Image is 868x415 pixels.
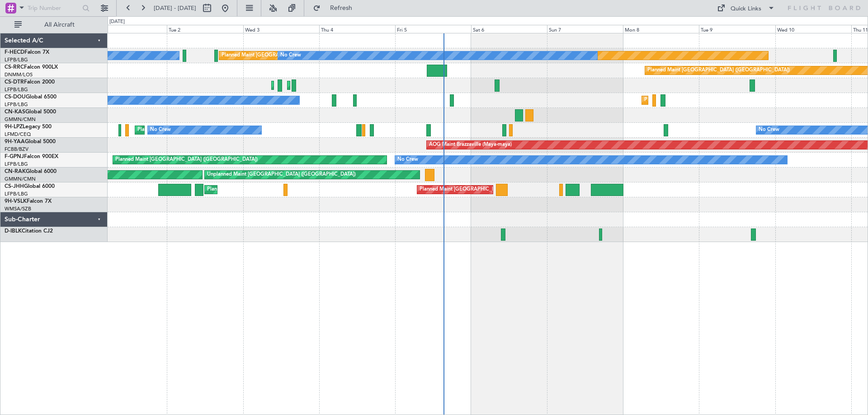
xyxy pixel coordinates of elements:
[5,94,26,100] span: CS-DOU
[5,154,24,159] span: F-GPNJ
[759,123,779,137] div: No Crew
[10,18,98,32] button: All Aircraft
[712,1,779,15] button: Quick Links
[5,169,57,174] a: CN-RAKGlobal 6000
[150,123,171,137] div: No Crew
[5,86,28,93] a: LFPB/LBG
[420,183,562,196] div: Planned Maint [GEOGRAPHIC_DATA] ([GEOGRAPHIC_DATA])
[5,139,25,145] span: 9H-YAA
[309,1,363,15] button: Refresh
[623,25,699,33] div: Mon 8
[5,154,58,159] a: F-GPNJFalcon 900EX
[547,25,623,33] div: Sun 7
[395,25,471,33] div: Fri 5
[5,131,31,138] a: LFMD/CEQ
[243,25,319,33] div: Wed 3
[28,1,80,15] input: Trip Number
[5,50,49,55] a: F-HECDFalcon 7X
[5,124,52,130] a: 9H-LPZLegacy 500
[731,5,761,14] div: Quick Links
[5,124,23,130] span: 9H-LPZ
[5,109,25,115] span: CN-KAS
[109,18,125,26] div: [DATE]
[222,49,364,62] div: Planned Maint [GEOGRAPHIC_DATA] ([GEOGRAPHIC_DATA])
[5,79,55,85] a: CS-DTRFalcon 2000
[167,25,243,33] div: Tue 2
[290,79,397,92] div: Planned Maint [GEOGRAPHIC_DATA] (Ataturk)
[5,199,27,204] span: 9H-VSLK
[137,123,238,137] div: Planned Maint Nice ([GEOGRAPHIC_DATA])
[397,153,418,167] div: No Crew
[154,4,196,12] span: [DATE] - [DATE]
[647,64,790,77] div: Planned Maint [GEOGRAPHIC_DATA] ([GEOGRAPHIC_DATA])
[5,116,36,123] a: GMMN/CMN
[5,199,52,204] a: 9H-VSLKFalcon 7X
[471,25,547,33] div: Sat 6
[775,25,851,33] div: Wed 10
[5,94,57,100] a: CS-DOUGlobal 6500
[5,169,26,174] span: CN-RAK
[5,228,22,234] span: D-IBLK
[5,65,24,70] span: CS-RRC
[5,79,24,85] span: CS-DTR
[644,93,787,107] div: Planned Maint [GEOGRAPHIC_DATA] ([GEOGRAPHIC_DATA])
[207,183,349,196] div: Planned Maint [GEOGRAPHIC_DATA] ([GEOGRAPHIC_DATA])
[5,50,24,55] span: F-HECD
[280,49,301,62] div: No Crew
[322,5,360,11] span: Refresh
[5,109,56,115] a: CN-KASGlobal 5000
[207,168,356,182] div: Unplanned Maint [GEOGRAPHIC_DATA] ([GEOGRAPHIC_DATA])
[5,205,31,212] a: WMSA/SZB
[5,176,36,182] a: GMMN/CMN
[429,138,512,152] div: AOG Maint Brazzaville (Maya-maya)
[5,184,55,189] a: CS-JHHGlobal 6000
[24,22,95,28] span: All Aircraft
[115,153,258,167] div: Planned Maint [GEOGRAPHIC_DATA] ([GEOGRAPHIC_DATA])
[5,228,53,234] a: D-IBLKCitation CJ2
[5,184,24,189] span: CS-JHH
[5,146,28,153] a: FCBB/BZV
[319,25,395,33] div: Thu 4
[699,25,775,33] div: Tue 9
[5,161,28,168] a: LFPB/LBG
[5,71,33,78] a: DNMM/LOS
[5,101,28,108] a: LFPB/LBG
[5,56,28,63] a: LFPB/LBG
[5,65,58,70] a: CS-RRCFalcon 900LX
[5,191,28,197] a: LFPB/LBG
[91,25,167,33] div: Mon 1
[5,139,56,145] a: 9H-YAAGlobal 5000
